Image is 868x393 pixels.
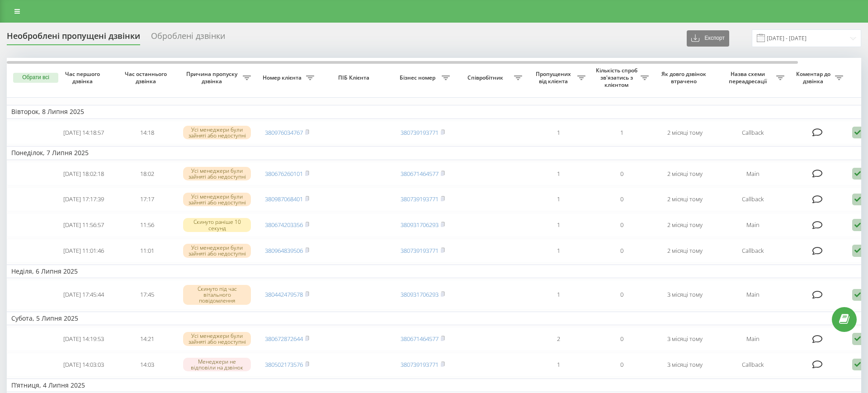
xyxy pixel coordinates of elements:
[183,193,251,206] div: Усі менеджери були зайняті або недоступні
[183,332,251,346] div: Усі менеджери були зайняті або недоступні
[260,74,306,81] span: Номер клієнта
[527,327,590,351] td: 2
[265,335,303,343] a: 380672872644
[115,353,179,377] td: 14:03
[717,187,789,211] td: Callback
[590,162,653,186] td: 0
[717,162,789,186] td: Main
[653,280,717,310] td: 3 місяці тому
[123,71,171,85] span: Час останнього дзвінка
[527,239,590,263] td: 1
[717,213,789,237] td: Main
[653,213,717,237] td: 2 місяці тому
[7,31,140,45] div: Необроблені пропущені дзвінки
[717,327,789,351] td: Main
[401,170,439,178] a: 380671464577
[115,187,179,211] td: 17:17
[13,73,58,83] button: Обрати всі
[52,280,115,310] td: [DATE] 17:45:44
[401,246,439,255] a: 380739193771
[151,31,225,45] div: Оброблені дзвінки
[527,121,590,145] td: 1
[183,358,251,371] div: Менеджери не відповіли на дзвінок
[793,71,835,85] span: Коментар до дзвінка
[183,285,251,305] div: Скинуто під час вітального повідомлення
[115,280,179,310] td: 17:45
[52,353,115,377] td: [DATE] 14:03:03
[115,239,179,263] td: 11:01
[527,213,590,237] td: 1
[687,30,729,47] button: Експорт
[590,353,653,377] td: 0
[265,360,303,369] a: 380502173576
[717,280,789,310] td: Main
[52,187,115,211] td: [DATE] 17:17:39
[531,71,577,85] span: Пропущених від клієнта
[265,128,303,137] a: 380976034767
[401,221,439,229] a: 380931706293
[660,71,709,85] span: Як довго дзвінок втрачено
[265,246,303,255] a: 380964839506
[653,121,717,145] td: 2 місяці тому
[183,126,251,139] div: Усі менеджери були зайняті або недоступні
[265,170,303,178] a: 380676260101
[265,290,303,298] a: 380442479578
[717,121,789,145] td: Callback
[183,244,251,257] div: Усі менеджери були зайняті або недоступні
[183,167,251,180] div: Усі менеджери були зайняті або недоступні
[183,218,251,232] div: Скинуто раніше 10 секунд
[52,239,115,263] td: [DATE] 11:01:46
[527,353,590,377] td: 1
[326,74,383,81] span: ПІБ Клієнта
[265,221,303,229] a: 380674203356
[594,67,641,88] span: Кількість спроб зв'язатись з клієнтом
[401,335,439,343] a: 380671464577
[459,74,514,81] span: Співробітник
[52,213,115,237] td: [DATE] 11:56:57
[59,71,108,85] span: Час першого дзвінка
[115,121,179,145] td: 14:18
[52,327,115,351] td: [DATE] 14:19:53
[115,213,179,237] td: 11:56
[590,239,653,263] td: 0
[653,239,717,263] td: 2 місяці тому
[721,71,776,85] span: Назва схеми переадресації
[401,290,439,298] a: 380931706293
[590,327,653,351] td: 0
[653,327,717,351] td: 3 місяці тому
[527,162,590,186] td: 1
[183,71,243,85] span: Причина пропуску дзвінка
[396,74,442,81] span: Бізнес номер
[590,121,653,145] td: 1
[401,195,439,203] a: 380739193771
[717,353,789,377] td: Callback
[590,187,653,211] td: 0
[115,327,179,351] td: 14:21
[52,121,115,145] td: [DATE] 14:18:57
[401,128,439,137] a: 380739193771
[527,280,590,310] td: 1
[653,353,717,377] td: 3 місяці тому
[527,187,590,211] td: 1
[115,162,179,186] td: 18:02
[717,239,789,263] td: Callback
[653,162,717,186] td: 2 місяці тому
[590,213,653,237] td: 0
[401,360,439,369] a: 380739193771
[653,187,717,211] td: 2 місяці тому
[265,195,303,203] a: 380987068401
[52,162,115,186] td: [DATE] 18:02:18
[590,280,653,310] td: 0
